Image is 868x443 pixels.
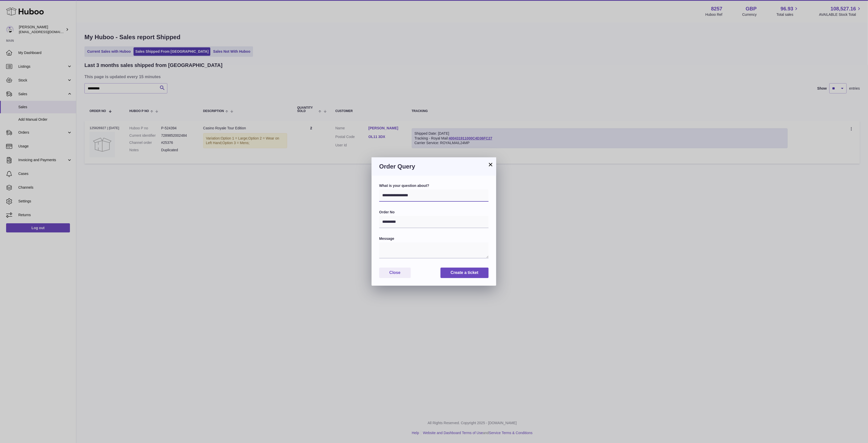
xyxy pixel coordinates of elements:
[379,236,489,241] label: Message
[440,268,489,278] button: Create a ticket
[379,162,489,171] h3: Order Query
[379,183,489,188] label: What is your question about?
[379,268,411,278] button: Close
[488,161,494,168] button: ×
[379,210,489,215] label: Order No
